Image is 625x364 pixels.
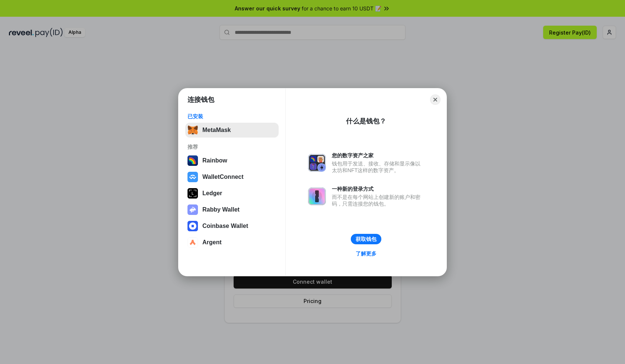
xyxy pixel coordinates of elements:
[332,194,424,207] div: 而不是在每个网站上创建新的账户和密码，只需连接您的钱包。
[346,117,386,126] div: 什么是钱包？
[202,157,227,164] div: Rainbow
[351,234,381,244] button: 获取钱包
[187,237,198,248] img: svg+xml,%3Csvg%20width%3D%2228%22%20height%3D%2228%22%20viewBox%3D%220%200%2028%2028%22%20fill%3D...
[308,154,326,172] img: svg+xml,%3Csvg%20xmlns%3D%22http%3A%2F%2Fwww.w3.org%2F2000%2Fsvg%22%20fill%3D%22none%22%20viewBox...
[202,206,240,213] div: Rabby Wallet
[185,202,279,217] button: Rabby Wallet
[356,250,376,257] div: 了解更多
[185,153,279,168] button: Rainbow
[202,174,244,180] div: WalletConnect
[185,170,279,184] button: WalletConnect
[185,219,279,233] button: Coinbase Wallet
[187,144,276,150] div: 推荐
[202,239,222,246] div: Argent
[187,113,276,120] div: 已安装
[332,152,424,159] div: 您的数字资产之家
[185,235,279,250] button: Argent
[430,94,440,105] button: Close
[187,172,198,182] img: svg+xml,%3Csvg%20width%3D%2228%22%20height%3D%2228%22%20viewBox%3D%220%200%2028%2028%22%20fill%3D...
[185,123,279,138] button: MetaMask
[332,160,424,174] div: 钱包用于发送、接收、存储和显示像以太坊和NFT这样的数字资产。
[187,95,214,104] h1: 连接钱包
[187,155,198,166] img: svg+xml,%3Csvg%20width%3D%22120%22%20height%3D%22120%22%20viewBox%3D%220%200%20120%20120%22%20fil...
[202,190,222,197] div: Ledger
[351,249,381,258] a: 了解更多
[187,204,198,215] img: svg+xml,%3Csvg%20xmlns%3D%22http%3A%2F%2Fwww.w3.org%2F2000%2Fsvg%22%20fill%3D%22none%22%20viewBox...
[308,187,326,205] img: svg+xml,%3Csvg%20xmlns%3D%22http%3A%2F%2Fwww.w3.org%2F2000%2Fsvg%22%20fill%3D%22none%22%20viewBox...
[356,236,376,242] div: 获取钱包
[187,125,198,135] img: svg+xml,%3Csvg%20fill%3D%22none%22%20height%3D%2233%22%20viewBox%3D%220%200%2035%2033%22%20width%...
[332,186,424,192] div: 一种新的登录方式
[185,186,279,201] button: Ledger
[187,221,198,231] img: svg+xml,%3Csvg%20width%3D%2228%22%20height%3D%2228%22%20viewBox%3D%220%200%2028%2028%22%20fill%3D...
[202,223,248,229] div: Coinbase Wallet
[202,127,231,133] div: MetaMask
[187,188,198,199] img: svg+xml,%3Csvg%20xmlns%3D%22http%3A%2F%2Fwww.w3.org%2F2000%2Fsvg%22%20width%3D%2228%22%20height%3...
